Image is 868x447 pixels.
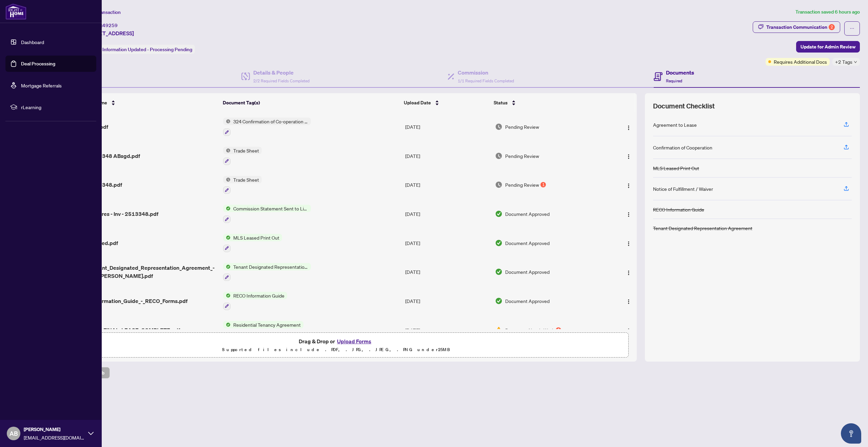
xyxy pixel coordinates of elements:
[231,205,311,212] span: Commission Statement Sent to Listing Brokerage
[402,258,492,287] td: [DATE]
[223,118,311,136] button: Status Icon324 Confirmation of Co-operation and Representation - Tenant/Landlord
[401,93,491,112] th: Upload Date
[623,121,634,132] button: Logo
[223,321,303,339] button: Status IconResidential Tenancy Agreement
[78,152,140,160] span: TS - 2513348 ABsgd.pdf
[505,239,550,247] span: Document Approved
[495,297,502,305] img: Document Status
[231,176,262,183] span: Trade Sheet
[223,263,231,270] img: Status Icon
[78,297,188,305] span: Reco_Information_Guide_-_RECO_Forms.pdf
[5,3,26,20] img: logo
[505,297,550,305] span: Document Approved
[841,423,861,444] button: Open asap
[653,121,697,128] div: Agreement to Lease
[653,101,715,111] span: Document Checklist
[24,434,85,441] span: [EMAIL_ADDRESS][DOMAIN_NAME]
[402,228,492,258] td: [DATE]
[402,170,492,200] td: [DATE]
[402,141,492,170] td: [DATE]
[829,24,835,30] div: 2
[854,60,857,64] span: down
[626,212,631,217] img: Logo
[102,46,192,53] span: Information Updated - Processing Pending
[753,21,840,33] button: Transaction Communication2
[84,29,134,37] span: [STREET_ADDRESS]
[21,103,92,111] span: rLearning
[495,123,502,130] img: Document Status
[666,78,682,83] span: Required
[231,263,311,270] span: Tenant Designated Representation Agreement
[653,206,704,213] div: RECO Information Guide
[231,292,287,299] span: RECO Information Guide
[505,181,539,188] span: Pending Review
[102,22,118,28] span: 49259
[495,210,502,218] img: Document Status
[223,292,287,310] button: Status IconRECO Information Guide
[84,9,121,15] span: View Transaction
[796,41,860,53] button: Update for Admin Review
[402,286,492,316] td: [DATE]
[458,68,514,77] h4: Commission
[223,292,231,299] img: Status Icon
[623,150,634,161] button: Logo
[666,68,694,77] h4: Documents
[231,234,282,241] span: MLS Leased Print Out
[48,346,624,354] p: Supported files include .PDF, .JPG, .JPEG, .PNG under 25 MB
[626,241,631,246] img: Logo
[495,326,502,334] img: Document Status
[24,426,85,433] span: [PERSON_NAME]
[223,205,231,212] img: Status Icon
[402,199,492,228] td: [DATE]
[653,185,713,192] div: Notice of Fulfillment / Waiver
[21,61,55,67] a: Deal Processing
[220,93,401,112] th: Document Tag(s)
[231,118,311,125] span: 324 Confirmation of Co-operation and Representation - Tenant/Landlord
[623,208,634,219] button: Logo
[626,270,631,276] img: Logo
[801,41,855,52] span: Update for Admin Review
[223,321,231,328] img: Status Icon
[623,179,634,190] button: Logo
[653,144,712,151] div: Confirmation of Cooperation
[623,325,634,336] button: Logo
[84,45,195,54] div: Status:
[505,152,539,160] span: Pending Review
[223,147,262,165] button: Status IconTrade Sheet
[495,268,502,276] img: Document Status
[223,234,282,252] button: Status IconMLS Leased Print Out
[21,39,44,45] a: Dashboard
[78,210,158,218] span: 9 Pilkey Cres - Inv - 2513348.pdf
[505,268,550,276] span: Document Approved
[253,68,310,77] h4: Details & People
[495,239,502,247] img: Document Status
[626,299,631,304] img: Logo
[223,118,231,125] img: Status Icon
[299,337,373,346] span: Drag & Drop or
[21,82,62,88] a: Mortgage Referrals
[223,147,231,154] img: Status Icon
[494,99,508,106] span: Status
[540,182,546,187] div: 1
[223,176,231,183] img: Status Icon
[402,112,492,141] td: [DATE]
[223,234,231,241] img: Status Icon
[231,147,262,154] span: Trade Sheet
[335,337,373,346] button: Upload Forms
[44,333,628,358] span: Drag & Drop orUpload FormsSupported files include .PDF, .JPG, .JPEG, .PNG under25MB
[626,125,631,130] img: Logo
[491,93,603,112] th: Status
[774,58,827,65] span: Requires Additional Docs
[556,327,561,333] div: 1
[402,316,492,345] td: [DATE]
[623,266,634,277] button: Logo
[626,183,631,188] img: Logo
[626,154,631,159] img: Logo
[653,164,699,172] div: MLS Leased Print Out
[626,328,631,333] img: Logo
[795,8,860,16] article: Transaction saved 6 hours ago
[505,123,539,130] span: Pending Review
[623,238,634,248] button: Logo
[75,93,220,112] th: (8) File Name
[78,326,180,334] span: Signback_FINAL_LEASE_COMPLETE.pdf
